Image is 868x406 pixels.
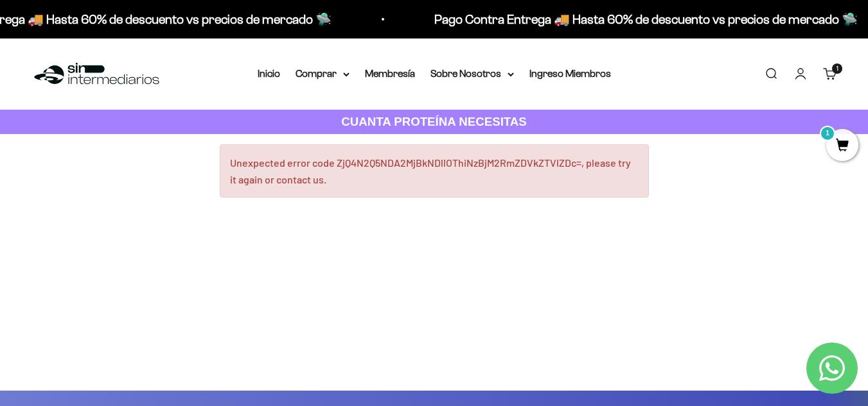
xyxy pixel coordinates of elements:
div: Unexpected error code ZjQ4N2Q5NDA2MjBkNDllOThiNzBjM2RmZDVkZTVlZDc=, please try it again or contac... [220,144,649,198]
a: Ingreso Miembros [529,68,611,79]
mark: 1 [820,126,835,141]
strong: CUANTA PROTEÍNA NECESITAS [341,115,527,128]
a: Inicio [258,68,280,79]
summary: Sobre Nosotros [430,65,514,82]
summary: Comprar [296,65,350,82]
a: Membresía [365,68,415,79]
a: 1 [826,139,858,153]
p: Pago Contra Entrega 🚚 Hasta 60% de descuento vs precios de mercado 🛸 [434,9,858,30]
span: 1 [837,65,838,72]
